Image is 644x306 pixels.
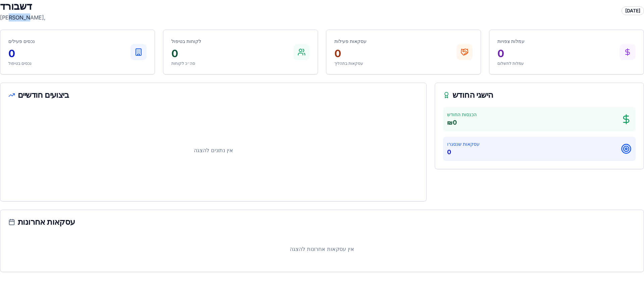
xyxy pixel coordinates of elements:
p: נכסים בטיפול [8,61,35,66]
div: עסקאות אחרונות [8,218,636,226]
p: 0 [171,47,201,59]
p: 0 [447,147,480,157]
p: 0 [8,47,35,59]
p: עסקאות פעילות [334,38,367,45]
p: עמלות לתשלום [497,61,525,66]
div: ביצועים חודשיים [8,91,418,99]
p: 0 [334,47,367,59]
p: לקוחות בטיפול [171,38,201,45]
p: נכסים פעילים [8,38,35,45]
div: [DATE] [622,6,644,15]
p: ₪ 0 [447,118,477,127]
p: עמלות צפויות [497,38,525,45]
div: הישגי החודש [443,91,636,99]
p: אין נתונים להצגה [194,146,233,154]
p: 0 [497,47,525,59]
p: עסקאות בתהליך [334,61,367,66]
p: אין עסקאות אחרונות להצגה [8,245,636,253]
p: סה״כ לקוחות [171,61,201,66]
p: הכנסות החודש [447,111,477,118]
p: עסקאות שנסגרו [447,141,480,147]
